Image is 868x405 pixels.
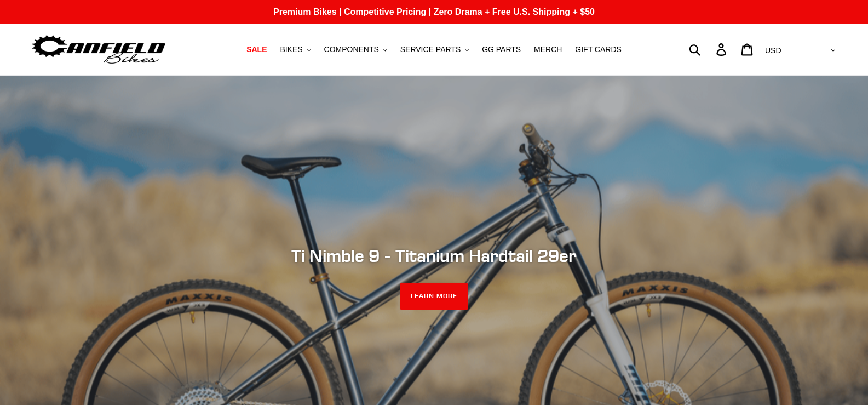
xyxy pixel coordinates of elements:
[482,45,521,54] span: GG PARTS
[274,42,316,57] button: BIKES
[241,42,272,57] a: SALE
[534,45,562,54] span: MERCH
[319,42,393,57] button: COMPONENTS
[528,42,567,57] a: MERCH
[400,45,461,54] span: SERVICE PARTS
[324,45,379,54] span: COMPONENTS
[570,42,627,57] a: GIFT CARDS
[476,42,526,57] a: GG PARTS
[280,45,302,54] span: BIKES
[695,37,723,61] input: Search
[136,246,733,266] h2: Ti Nimble 9 - Titanium Hardtail 29er
[400,283,468,310] a: LEARN MORE
[575,45,622,54] span: GIFT CARDS
[395,42,474,57] button: SERVICE PARTS
[246,45,267,54] span: SALE
[30,32,167,67] img: Canfield Bikes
